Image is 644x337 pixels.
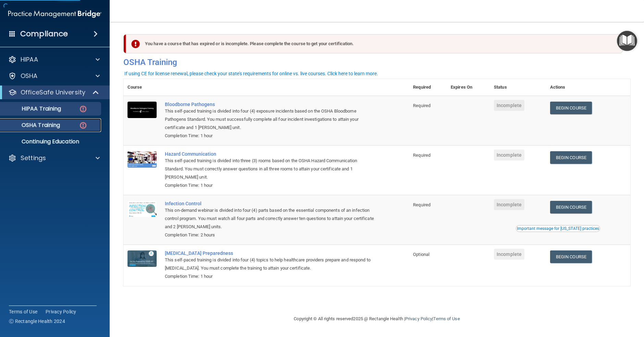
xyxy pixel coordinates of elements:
a: Privacy Policy [46,308,76,315]
a: Settings [8,154,100,162]
button: Open Resource Center [617,31,637,51]
th: Course [123,79,161,96]
th: Expires On [447,79,490,96]
p: HIPAA Training [4,105,61,112]
p: OfficeSafe University [21,88,85,96]
span: Optional [413,252,429,257]
span: Incomplete [494,150,524,160]
a: Terms of Use [433,316,460,321]
div: Completion Time: 2 hours [165,231,375,239]
div: This self-paced training is divided into three (3) rooms based on the OSHA Hazard Communication S... [165,157,375,181]
button: Read this if you are a dental practitioner in the state of CA [516,225,600,232]
a: Hazard Communication [165,151,375,157]
th: Required [409,79,447,96]
a: OSHA [8,72,100,80]
span: Incomplete [494,100,524,111]
a: Privacy Policy [405,316,432,321]
div: Completion Time: 1 hour [165,272,375,281]
a: Begin Course [550,201,592,213]
div: This self-paced training is divided into four (4) topics to help healthcare providers prepare and... [165,256,375,272]
th: Status [490,79,546,96]
th: Actions [546,79,630,96]
img: danger-circle.6113f641.png [79,121,87,130]
span: Required [413,103,430,108]
img: exclamation-circle-solid-danger.72ef9ffc.png [131,40,140,48]
div: Important message for [US_STATE] practices [517,226,599,231]
div: You have a course that has expired or is incomplete. Please complete the course to get your certi... [126,34,623,53]
a: [MEDICAL_DATA] Preparedness [165,250,375,256]
div: This on-demand webinar is divided into four (4) parts based on the essential components of an inf... [165,206,375,231]
a: HIPAA [8,55,100,64]
div: If using CE for license renewal, please check your state's requirements for online vs. live cours... [124,71,378,76]
a: Infection Control [165,201,375,206]
p: OSHA [21,72,38,80]
p: Settings [21,154,46,162]
h4: Compliance [20,29,68,39]
div: Completion Time: 1 hour [165,132,375,140]
p: HIPAA [21,55,38,64]
h4: OSHA Training [123,57,630,67]
button: If using CE for license renewal, please check your state's requirements for online vs. live cours... [123,70,379,77]
a: Terms of Use [9,308,37,315]
span: Incomplete [494,249,524,260]
span: Required [413,202,430,207]
div: Copyright © All rights reserved 2025 @ Rectangle Health | | [252,308,502,330]
a: Begin Course [550,250,592,263]
span: Required [413,153,430,158]
p: Continuing Education [4,138,98,145]
a: Begin Course [550,151,592,164]
a: Bloodborne Pathogens [165,102,375,107]
img: danger-circle.6113f641.png [79,105,87,113]
img: PMB logo [8,7,101,21]
span: Ⓒ Rectangle Health 2024 [9,318,65,325]
span: Incomplete [494,199,524,210]
div: Completion Time: 1 hour [165,181,375,190]
div: This self-paced training is divided into four (4) exposure incidents based on the OSHA Bloodborne... [165,107,375,132]
p: OSHA Training [4,122,60,129]
a: Begin Course [550,102,592,114]
a: OfficeSafe University [8,88,99,96]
